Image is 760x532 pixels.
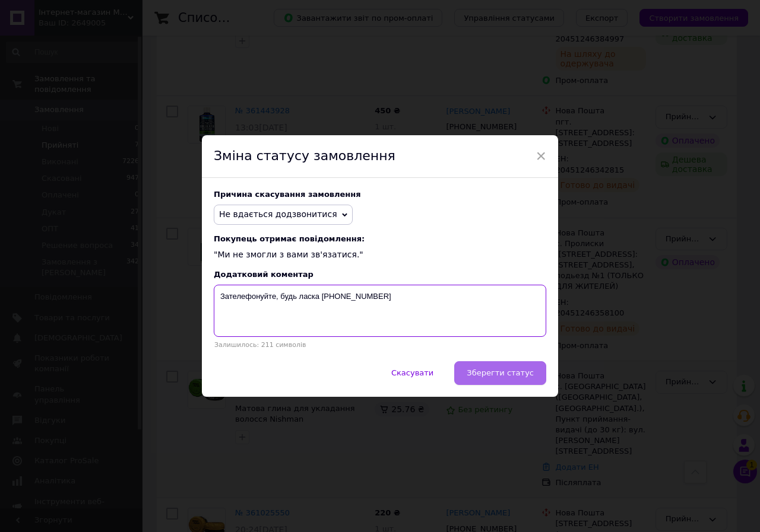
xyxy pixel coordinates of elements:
span: Скасувати [391,368,433,377]
span: Зберегти статус [467,368,534,377]
textarea: Зателефонуйте, будь ласка [PHONE_NUMBER] [214,285,546,337]
div: "Ми не змогли з вами зв'язатися." [214,234,546,261]
div: Причина скасування замовлення [214,190,546,199]
span: Не вдається додзвонитися [219,209,337,219]
button: Скасувати [379,361,446,385]
span: × [536,146,546,166]
p: Залишилось: 211 символів [214,341,546,349]
span: Покупець отримає повідомлення: [214,234,546,243]
button: Зберегти статус [454,361,546,385]
div: Додатковий коментар [214,270,546,279]
div: Зміна статусу замовлення [202,135,558,178]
